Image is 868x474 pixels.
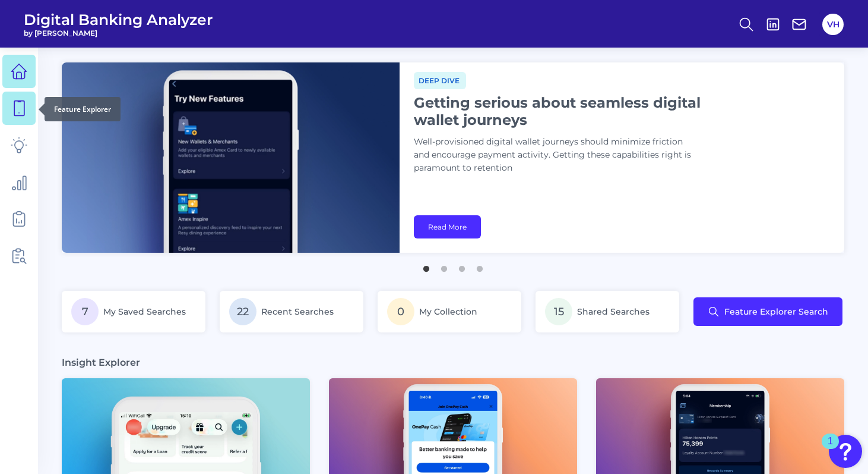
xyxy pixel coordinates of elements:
[822,14,844,35] button: VH
[438,260,450,272] button: 2
[62,356,140,369] h3: Insight Explorer
[24,29,213,37] span: by [PERSON_NAME]
[24,11,213,29] span: Digital Banking Analyzer
[414,215,481,238] a: Read More
[220,291,363,332] a: 22Recent Searches
[387,298,414,325] span: 0
[420,260,432,272] button: 1
[693,297,842,326] button: Feature Explorer Search
[724,307,828,316] span: Feature Explorer Search
[456,260,468,272] button: 3
[229,298,256,325] span: 22
[414,72,466,89] span: Deep dive
[545,298,572,325] span: 15
[62,291,205,332] a: 7My Saved Searches
[414,136,711,175] p: Well-provisioned digital wallet journeys should minimize friction and encourage payment activity....
[419,306,477,317] span: My Collection
[474,260,486,272] button: 4
[71,298,99,325] span: 7
[414,74,466,86] a: Deep dive
[62,62,400,253] img: bannerImg
[45,97,121,121] div: Feature Explorer
[261,306,334,317] span: Recent Searches
[828,441,833,457] div: 1
[378,291,521,332] a: 0My Collection
[829,435,862,468] button: Open Resource Center, 1 new notification
[414,94,711,128] h1: Getting serious about seamless digital wallet journeys
[103,306,186,317] span: My Saved Searches
[536,291,679,332] a: 15Shared Searches
[577,306,650,317] span: Shared Searches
